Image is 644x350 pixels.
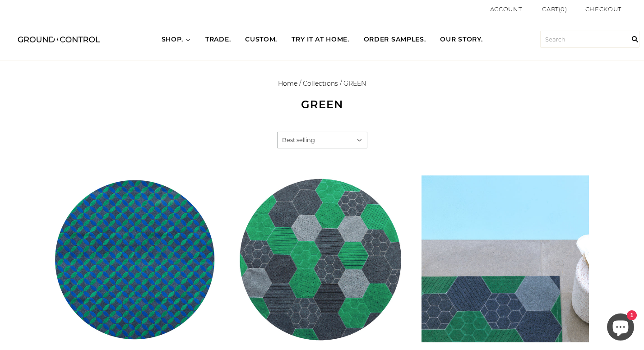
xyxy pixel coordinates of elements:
h1: GREEN [187,98,458,111]
inbox-online-store-chat: Shopify online store chat [604,313,637,343]
a: Cart(0) [542,5,567,14]
input: Search [540,31,639,48]
span: 0 [561,5,565,13]
a: Account [490,5,522,13]
span: OUR STORY. [440,35,482,44]
span: / [340,79,342,87]
a: TRADE. [198,27,238,52]
span: TRADE. [205,35,231,44]
span: ORDER SAMPLES. [364,35,426,44]
a: OUR STORY. [433,27,490,52]
span: GREEN [343,79,366,87]
a: Collections [303,79,338,87]
a: Home [278,79,297,87]
span: Cart [542,5,559,13]
a: CUSTOM. [238,27,284,52]
a: SHOP. [154,27,199,52]
a: TRY IT AT HOME. [284,27,357,52]
span: TRY IT AT HOME. [292,35,349,44]
span: CUSTOM. [245,35,277,44]
a: ORDER SAMPLES. [357,27,433,52]
input: Search [626,18,644,60]
span: / [299,79,301,87]
span: SHOP. [162,35,184,44]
